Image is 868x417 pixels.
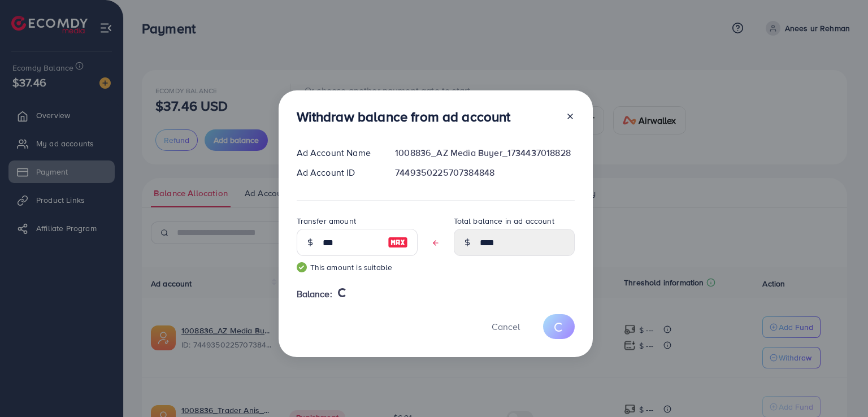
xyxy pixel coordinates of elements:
label: Transfer amount [297,215,356,227]
h3: Withdraw balance from ad account [297,108,511,125]
img: image [388,236,408,249]
label: Total balance in ad account [454,215,554,227]
iframe: Chat [820,366,860,409]
span: Balance: [297,288,332,301]
small: This amount is suitable [297,262,418,273]
div: Ad Account Name [288,146,387,159]
img: guide [297,262,307,272]
button: Cancel [478,314,534,338]
div: Ad Account ID [288,166,387,179]
span: Cancel [492,320,520,333]
div: 1008836_AZ Media Buyer_1734437018828 [386,146,583,159]
div: 7449350225707384848 [386,166,583,179]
